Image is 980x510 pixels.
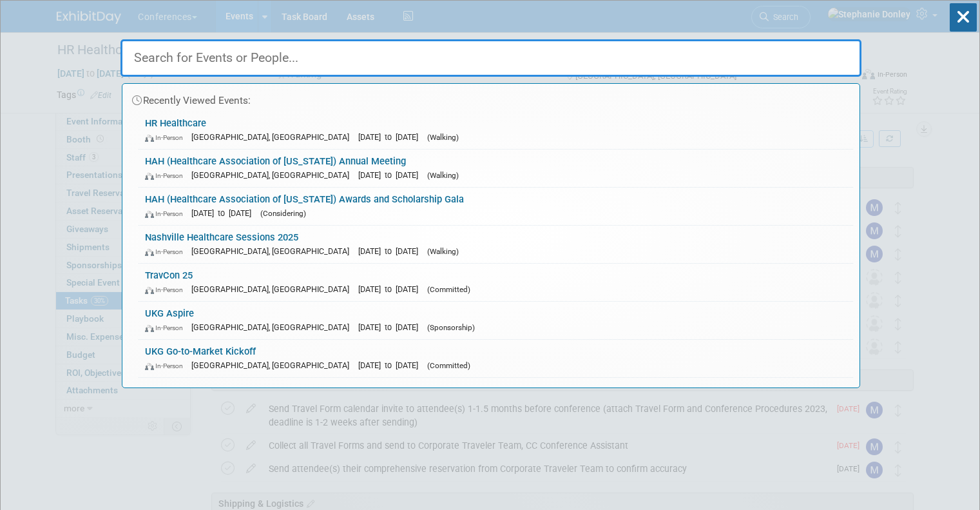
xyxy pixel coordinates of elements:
span: (Committed) [427,285,470,294]
a: HR Healthcare In-Person [GEOGRAPHIC_DATA], [GEOGRAPHIC_DATA] [DATE] to [DATE] (Walking) [139,112,853,149]
span: In-Person [145,248,189,256]
span: In-Person [145,286,189,294]
a: UKG Go-to-Market Kickoff In-Person [GEOGRAPHIC_DATA], [GEOGRAPHIC_DATA] [DATE] to [DATE] (Committed) [139,340,853,377]
span: [GEOGRAPHIC_DATA], [GEOGRAPHIC_DATA] [191,246,356,256]
span: (Sponsorship) [427,323,475,332]
span: In-Person [145,362,189,370]
span: [DATE] to [DATE] [358,360,425,370]
span: [DATE] to [DATE] [358,246,425,256]
span: (Walking) [427,247,459,256]
span: In-Person [145,324,189,332]
span: (Walking) [427,171,459,180]
span: (Considering) [260,209,306,218]
a: HAH (Healthcare Association of [US_STATE]) Awards and Scholarship Gala In-Person [DATE] to [DATE]... [139,188,853,225]
span: In-Person [145,133,189,142]
span: (Walking) [427,133,459,142]
span: [DATE] to [DATE] [191,208,258,218]
span: [DATE] to [DATE] [358,322,425,332]
a: UKG Aspire In-Person [GEOGRAPHIC_DATA], [GEOGRAPHIC_DATA] [DATE] to [DATE] (Sponsorship) [139,302,853,339]
span: In-Person [145,172,189,180]
input: Search for Events or People... [120,39,861,77]
span: [DATE] to [DATE] [358,284,425,294]
a: HAH (Healthcare Association of [US_STATE]) Annual Meeting In-Person [GEOGRAPHIC_DATA], [GEOGRAPHI... [139,150,853,187]
div: Recently Viewed Events: [129,84,853,112]
a: TravCon 25 In-Person [GEOGRAPHIC_DATA], [GEOGRAPHIC_DATA] [DATE] to [DATE] (Committed) [139,264,853,301]
span: [GEOGRAPHIC_DATA], [GEOGRAPHIC_DATA] [191,322,356,332]
span: [DATE] to [DATE] [358,170,425,180]
span: (Committed) [427,361,470,370]
span: In-Person [145,210,189,218]
span: [GEOGRAPHIC_DATA], [GEOGRAPHIC_DATA] [191,360,356,370]
span: [DATE] to [DATE] [358,132,425,142]
span: [GEOGRAPHIC_DATA], [GEOGRAPHIC_DATA] [191,284,356,294]
a: Nashville Healthcare Sessions 2025 In-Person [GEOGRAPHIC_DATA], [GEOGRAPHIC_DATA] [DATE] to [DATE... [139,226,853,263]
span: [GEOGRAPHIC_DATA], [GEOGRAPHIC_DATA] [191,170,356,180]
span: [GEOGRAPHIC_DATA], [GEOGRAPHIC_DATA] [191,132,356,142]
